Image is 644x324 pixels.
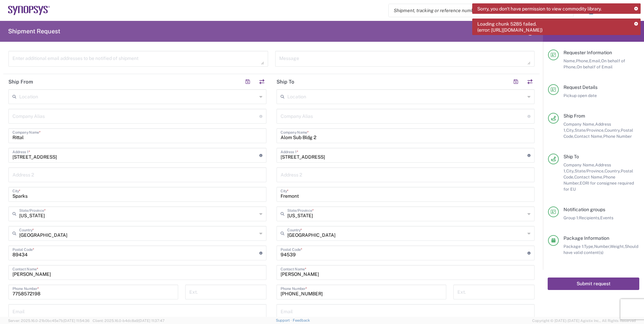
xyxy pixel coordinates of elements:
[566,128,575,133] span: City,
[575,128,605,133] span: State/Province,
[603,134,632,139] span: Phone Number
[277,78,294,85] h2: Ship To
[594,244,610,249] span: Number,
[605,168,621,173] span: Country,
[563,50,612,55] span: Requester Information
[563,113,585,119] span: Ship From
[563,85,598,90] span: Request Details
[63,319,90,323] span: [DATE] 11:54:36
[293,318,310,322] a: Feedback
[276,318,293,322] a: Support
[477,6,602,12] span: Sorry, you don't have permission to view commodity library.
[575,168,605,173] span: State/Province,
[389,4,563,17] input: Shipment, tracking or reference number
[574,134,603,139] span: Contact Name,
[93,319,165,323] span: Client: 2025.16.0-b4dc8a9
[563,181,634,192] span: EORI for consignee required for EU
[8,78,33,85] h2: Ship From
[577,64,613,69] span: On behalf of Email
[563,122,595,127] span: Company Name,
[563,215,579,220] span: Group 1:
[563,244,584,249] span: Package 1:
[584,244,594,249] span: Type,
[8,27,60,35] h2: Shipment Request
[574,174,603,180] span: Contact Name,
[563,58,576,63] span: Name,
[532,318,636,324] span: Copyright © [DATE]-[DATE] Agistix Inc., All Rights Reserved
[579,215,600,220] span: Recipients,
[610,244,625,249] span: Weight,
[8,319,90,323] span: Server: 2025.16.0-21b0bc45e7b
[600,215,613,220] span: Events
[548,278,639,290] button: Submit request
[563,154,579,159] span: Ship To
[563,207,605,212] span: Notification groups
[563,93,597,98] span: Pickup open date
[477,21,543,33] span: Loading chunk 5285 failed. (error: [URL][DOMAIN_NAME])
[605,128,621,133] span: Country,
[576,58,589,63] span: Phone,
[138,319,165,323] span: [DATE] 11:37:47
[589,58,601,63] span: Email,
[563,162,595,167] span: Company Name,
[566,168,575,173] span: City,
[563,235,609,241] span: Package Information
